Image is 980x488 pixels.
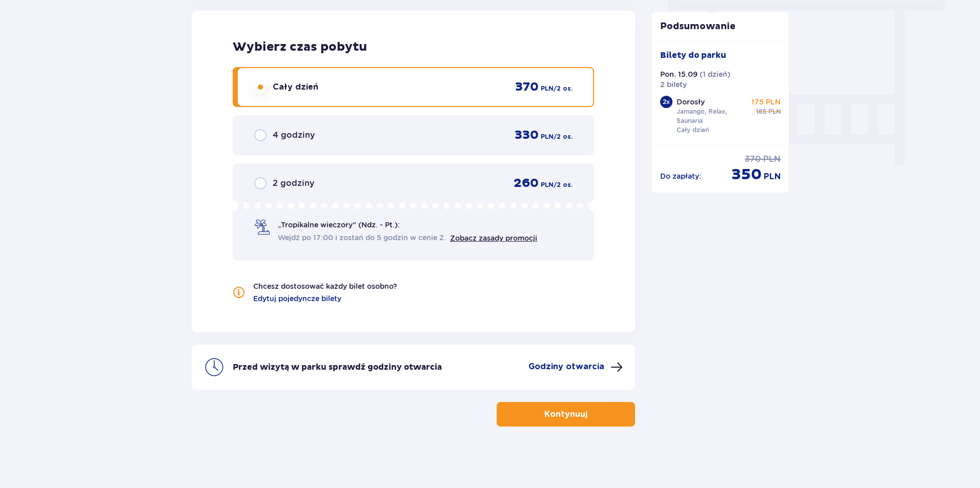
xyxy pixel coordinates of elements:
[756,107,766,116] p: 185
[278,220,400,230] p: „Tropikalne wieczory" (Ndz. - Pt.):
[677,97,705,107] p: Dorosły
[660,69,698,79] p: Pon. 15.09
[253,293,341,304] a: Edytuj pojedyncze bilety
[273,81,318,93] p: Cały dzień
[273,178,314,189] p: 2 godziny
[731,165,762,184] p: 350
[528,361,604,372] p: Godziny otwarcia
[204,357,224,377] img: clock icon
[677,107,747,125] p: Jamango, Relax, Saunaria
[541,84,554,93] p: PLN
[278,232,446,243] span: Wejdź po 17:00 i zostań do 5 godzin w cenie 2.
[763,154,781,165] p: PLN
[768,107,781,116] p: PLN
[700,69,730,79] p: ( 1 dzień )
[528,361,623,373] button: Godziny otwarcia
[253,281,397,291] p: Chcesz dostosować każdy bilet osobno?
[233,362,442,373] p: Przed wizytą w parku sprawdź godziny otwarcia
[450,234,537,242] a: Zobacz zasady promocji
[541,180,554,189] p: PLN
[554,180,573,189] p: / 2 os.
[515,128,539,143] p: 330
[554,132,573,141] p: / 2 os.
[764,171,781,182] p: PLN
[652,20,789,33] p: Podsumowanie
[660,50,726,61] p: Bilety do parku
[514,176,539,191] p: 260
[233,39,594,55] p: Wybierz czas pobytu
[677,125,709,135] p: Cały dzień
[751,97,781,107] p: 175 PLN
[544,409,587,420] p: Kontynuuj
[660,79,687,90] p: 2 bilety
[273,130,315,141] p: 4 godziny
[660,171,701,181] p: Do zapłaty :
[660,96,672,108] div: 2 x
[541,132,554,141] p: PLN
[554,84,573,93] p: / 2 os.
[497,402,635,427] button: Kontynuuj
[745,154,761,165] p: 370
[515,79,539,95] p: 370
